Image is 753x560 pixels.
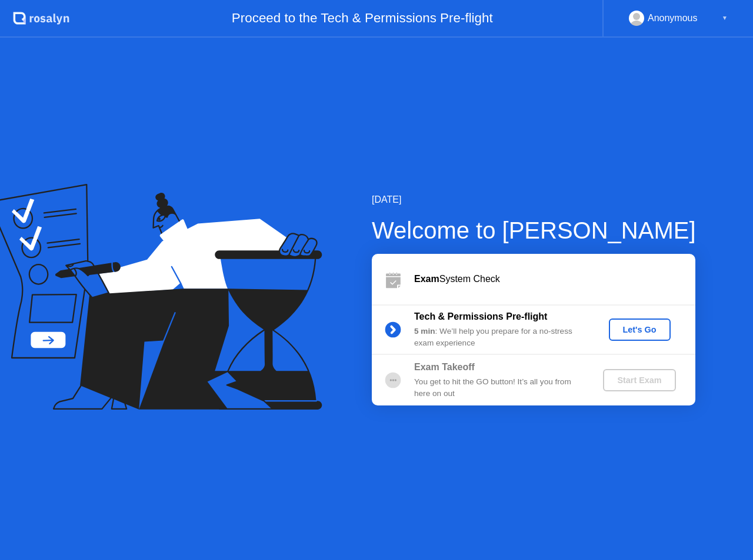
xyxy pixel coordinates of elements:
[414,327,435,336] b: 5 min
[414,376,584,400] div: You get to hit the GO button! It’s all you from here on out
[414,362,475,372] b: Exam Takeoff
[609,318,671,341] button: Let's Go
[414,311,547,321] b: Tech & Permissions Pre-flight
[372,193,696,207] div: [DATE]
[603,369,675,391] button: Start Exam
[648,11,698,26] div: Anonymous
[414,274,439,284] b: Exam
[608,375,671,385] div: Start Exam
[414,272,695,286] div: System Check
[614,325,666,334] div: Let's Go
[414,326,584,350] div: : We’ll help you prepare for a no-stress exam experience
[722,11,728,26] div: ▼
[372,213,696,248] div: Welcome to [PERSON_NAME]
